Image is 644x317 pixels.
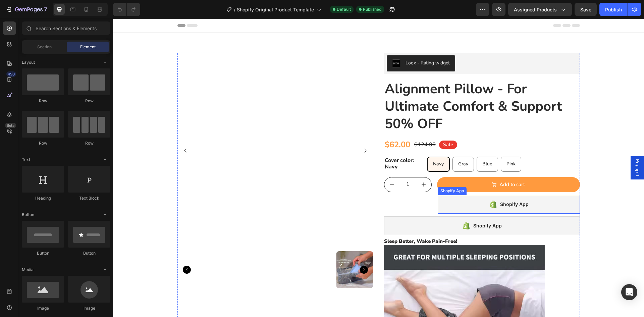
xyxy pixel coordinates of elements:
input: quantity [286,159,303,173]
span: Navy [320,142,331,148]
div: $124.00 [301,122,323,130]
button: 7 [3,3,50,16]
span: Layout [22,59,35,65]
div: Loox - Rating widget [292,41,337,48]
span: Text [22,157,30,163]
div: Row [68,140,110,146]
span: / [234,6,235,13]
button: Save [575,3,597,16]
span: Element [80,44,96,50]
div: Button [22,250,64,256]
div: Row [22,98,64,104]
div: Undo/Redo [113,3,140,16]
span: Pink [393,142,402,148]
h2: Alignment Pillow - For Ultimate Comfort & Support 50% OFF [271,61,467,114]
p: 7 [44,5,47,13]
button: Assigned Products [508,3,572,16]
div: Add to cart [386,162,412,169]
span: Toggle open [100,154,110,165]
div: Shopify App [387,181,416,190]
div: 450 [6,71,16,77]
span: Save [580,7,591,12]
div: Image [22,305,64,311]
button: Carousel Back Arrow [70,247,78,255]
span: Blue [369,142,379,148]
button: Add to cart [324,158,467,173]
button: Carousel Back Arrow [70,129,75,135]
span: Gray [345,142,355,148]
div: Row [68,98,110,104]
span: Section [37,44,52,50]
img: loox.png [279,41,287,49]
strong: Sleep Better, Wake Pain-Free! [271,219,344,226]
div: $62.00 [271,120,298,133]
div: Publish [605,6,622,13]
span: Media [22,267,34,273]
button: increment [303,159,318,173]
button: Loox - Rating widget [274,37,342,53]
div: Heading [22,195,64,201]
button: Carousel Next Arrow [247,247,255,255]
div: Button [68,250,110,256]
span: Shopify Original Product Template [237,6,314,13]
div: Shopify App [360,203,389,211]
span: Default [337,6,351,12]
div: Beta [5,123,16,128]
span: Toggle open [100,57,110,68]
span: Published [363,6,381,12]
div: Row [22,140,64,146]
legend: Cover color: Navy [271,138,311,152]
div: Open Intercom Messenger [621,284,637,300]
span: Button [22,212,34,218]
button: Carousel Next Arrow [250,129,255,135]
span: Toggle open [100,264,110,275]
div: Image [68,305,110,311]
span: Assigned Products [514,6,557,13]
button: decrement [271,159,286,173]
div: Text Block [68,195,110,201]
span: Popup 1 [521,140,528,158]
div: Shopify App [326,169,352,175]
button: Publish [599,3,628,16]
iframe: Design area [113,19,644,317]
p: Sale [330,122,340,129]
input: Search Sections & Elements [22,21,110,35]
span: Toggle open [100,209,110,220]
